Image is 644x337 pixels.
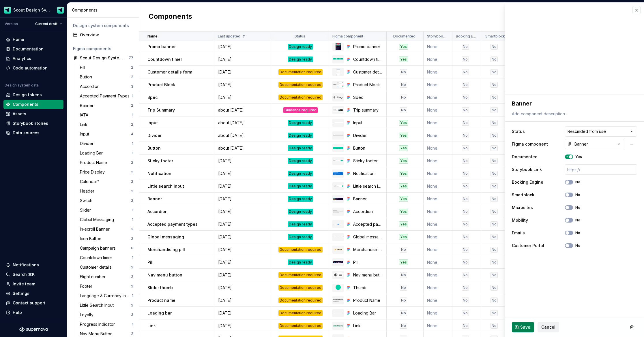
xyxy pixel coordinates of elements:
[13,281,35,287] div: Invite team
[288,145,313,151] div: Design ready
[520,324,530,330] span: Save
[462,133,469,138] div: No
[78,215,136,224] a: Global Messaging1
[80,312,96,318] div: Loyalty
[78,244,136,253] a: Campaign banners6
[462,107,469,113] div: No
[512,217,528,223] label: Mobility
[565,164,637,175] input: https://
[215,196,272,202] div: [DATE]
[1,4,66,16] button: Scout Design SystemDesign Ops
[399,57,408,62] div: Yes
[131,189,133,193] div: 2
[333,210,343,213] img: Accordion
[78,139,136,148] a: Divider1
[80,93,132,99] div: Accepted Payment Types
[278,95,323,100] div: Documentation required
[78,82,136,91] a: Accordion3
[13,272,35,277] div: Search ⌘K
[215,107,272,113] div: about [DATE]
[80,245,118,251] div: Campaign banners
[424,104,452,116] td: None
[512,179,543,185] label: Booking Engine
[491,44,498,50] div: No
[147,171,171,176] p: Notification
[353,196,383,202] div: Banner
[13,7,50,13] div: Scout Design System
[80,32,133,38] div: Overview
[3,90,63,99] a: Design tokens
[13,310,22,315] div: Help
[424,129,452,142] td: None
[78,101,136,110] a: Banner2
[575,155,582,159] label: Yes
[353,57,383,62] div: Countdown timer
[13,291,29,296] div: Settings
[491,95,498,100] div: No
[575,231,580,235] label: No
[333,160,343,161] img: Sticky footer
[78,148,136,158] a: Loading Bar1
[353,171,383,176] div: Notification
[333,82,343,87] img: Product Block
[424,180,452,193] td: None
[288,171,313,176] div: Design ready
[288,57,313,62] div: Design ready
[333,198,343,199] img: Banner
[131,75,133,79] div: 2
[80,84,102,89] div: Accordion
[78,91,136,101] a: Accepted Payment Types1
[512,167,542,172] label: Storybook Link
[78,158,136,167] a: Product Name2
[462,158,469,164] div: No
[3,35,63,44] a: Home
[13,300,45,306] div: Contact support
[215,183,272,189] div: [DATE]
[424,142,452,155] td: None
[399,133,408,138] div: Yes
[131,332,133,336] div: 2
[399,120,408,126] div: Yes
[147,158,173,164] p: Sticky footer
[13,111,26,117] div: Assets
[462,120,469,126] div: No
[399,145,408,151] div: Yes
[80,74,94,80] div: Button
[3,260,63,270] button: Notifications
[353,120,383,126] div: Input
[215,209,272,214] div: [DATE]
[353,82,383,88] div: Product Block
[424,53,452,66] td: None
[132,141,133,146] div: 1
[13,92,42,98] div: Design tokens
[149,12,192,22] h2: Components
[78,63,136,72] a: Pill2
[132,293,133,298] div: 1
[333,96,343,99] img: Spec
[147,82,175,88] p: Product Block
[147,183,184,189] p: Little search input
[491,120,498,126] div: No
[3,100,63,109] a: Components
[13,65,48,71] div: Code automation
[333,248,343,251] img: Merchandising pill
[491,107,498,113] div: No
[73,46,133,52] div: Figma components
[131,227,133,231] div: 3
[512,205,533,210] label: Microsites
[80,150,105,156] div: Loading Bar
[72,7,137,13] div: Components
[3,44,63,54] a: Documentation
[131,160,133,165] div: 2
[131,132,133,136] div: 4
[78,272,136,281] a: Flight number2
[131,246,133,251] div: 6
[424,155,452,167] td: None
[3,63,63,73] a: Code automation
[353,158,383,164] div: Sticky footer
[456,34,476,39] p: Booking Engine
[147,145,161,151] p: Button
[215,133,272,138] div: about [DATE]
[512,322,534,332] button: Save
[80,188,97,194] div: Header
